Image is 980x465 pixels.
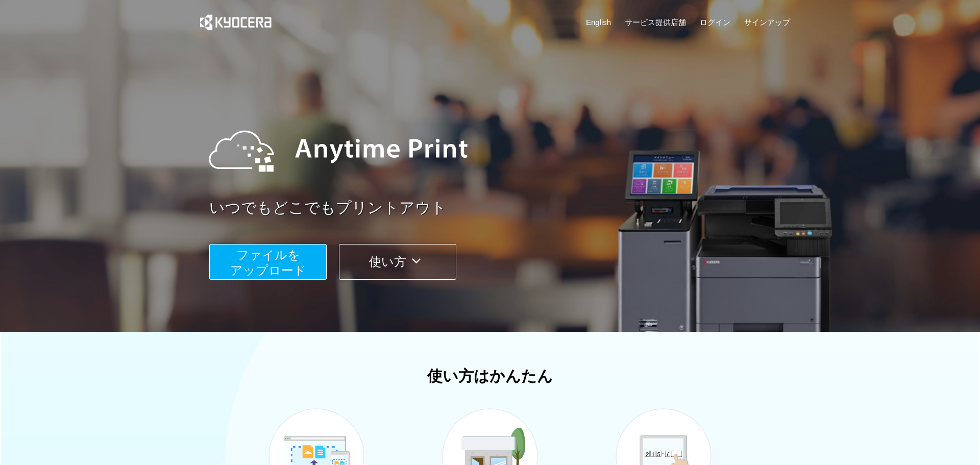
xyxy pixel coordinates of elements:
a: English [586,17,611,28]
button: 使い方 [339,244,456,280]
a: いつでもどこでもプリントアウト [209,197,796,219]
button: ファイルを​​アップロード [209,244,327,280]
a: サービス提供店舗 [625,17,686,28]
a: サインアップ [744,17,790,28]
a: ログイン [700,17,730,28]
span: ファイルを ​​アップロード [230,248,306,277]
